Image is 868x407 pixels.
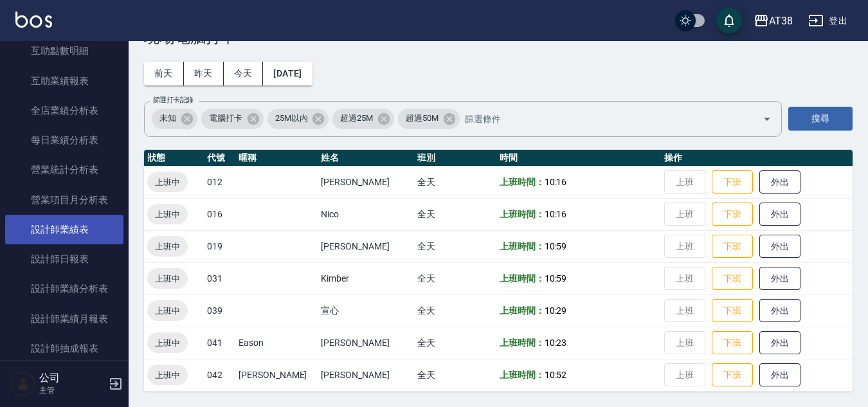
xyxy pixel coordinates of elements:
td: Nico [318,198,413,230]
button: 下班 [712,203,753,226]
a: 營業統計分析表 [5,155,123,185]
span: 上班中 [147,208,188,221]
a: 設計師抽成報表 [5,334,123,363]
button: save [716,8,742,33]
b: 上班時間： [500,273,545,284]
th: 時間 [496,150,662,167]
a: 營業項目月分析表 [5,185,123,215]
td: 039 [204,294,235,327]
button: 下班 [712,299,753,323]
td: [PERSON_NAME] [318,230,413,262]
div: 未知 [152,109,197,129]
span: 上班中 [147,368,188,382]
td: 016 [204,198,235,230]
button: 外出 [759,331,800,355]
th: 暱稱 [235,150,318,167]
a: 設計師業績月報表 [5,304,123,334]
button: 外出 [759,170,800,194]
b: 上班時間： [500,305,545,316]
td: 全天 [414,230,496,262]
td: [PERSON_NAME] [318,327,413,359]
button: 登出 [803,9,853,33]
button: 下班 [712,235,753,258]
p: 主管 [39,384,105,396]
div: 25M以內 [267,109,329,129]
a: 互助業績報表 [5,66,123,96]
td: 宣心 [318,294,413,327]
button: 外出 [759,299,800,323]
th: 狀態 [144,150,204,167]
img: Logo [15,12,52,28]
a: 每日業績分析表 [5,125,123,155]
label: 篩選打卡記錄 [153,95,194,105]
span: 上班中 [147,272,188,285]
button: 前天 [144,62,184,86]
td: [PERSON_NAME] [318,359,413,391]
img: Person [10,371,36,397]
b: 上班時間： [500,177,545,187]
td: 全天 [414,262,496,294]
td: 全天 [414,198,496,230]
b: 上班時間： [500,209,545,219]
b: 上班時間： [500,370,545,380]
span: 10:59 [545,241,567,251]
div: 超過50M [398,109,460,129]
button: 外出 [759,363,800,387]
span: 電腦打卡 [201,112,250,125]
button: [DATE] [263,62,312,86]
button: 下班 [712,170,753,194]
button: 外出 [759,203,800,226]
h5: 公司 [39,372,105,384]
th: 姓名 [318,150,413,167]
button: 今天 [224,62,264,86]
td: 041 [204,327,235,359]
td: 全天 [414,327,496,359]
button: 下班 [712,267,753,291]
span: 10:23 [545,338,567,348]
div: 超過25M [332,109,394,129]
span: 上班中 [147,336,188,350]
div: AT38 [769,13,793,29]
button: AT38 [748,8,798,34]
button: 昨天 [184,62,224,86]
button: 下班 [712,363,753,387]
td: 012 [204,166,235,198]
span: 10:52 [545,370,567,380]
td: 031 [204,262,235,294]
td: [PERSON_NAME] [318,166,413,198]
span: 10:59 [545,273,567,284]
button: Open [757,109,777,129]
span: 上班中 [147,176,188,189]
button: 下班 [712,331,753,355]
a: 互助點數明細 [5,36,123,66]
button: 外出 [759,235,800,258]
span: 超過50M [398,112,446,125]
input: 篩選條件 [462,107,740,130]
span: 25M以內 [267,112,316,125]
a: 設計師業績分析表 [5,274,123,303]
td: 全天 [414,294,496,327]
td: 全天 [414,359,496,391]
th: 操作 [661,150,853,167]
div: 電腦打卡 [201,109,264,129]
td: Eason [235,327,318,359]
b: 上班時間： [500,338,545,348]
span: 超過25M [332,112,381,125]
td: 全天 [414,166,496,198]
b: 上班時間： [500,241,545,251]
td: Kimber [318,262,413,294]
th: 代號 [204,150,235,167]
th: 班別 [414,150,496,167]
td: [PERSON_NAME] [235,359,318,391]
span: 10:29 [545,305,567,316]
a: 全店業績分析表 [5,96,123,125]
button: 外出 [759,267,800,291]
a: 設計師業績表 [5,215,123,244]
span: 未知 [152,112,184,125]
a: 設計師日報表 [5,244,123,274]
span: 上班中 [147,240,188,253]
td: 042 [204,359,235,391]
td: 019 [204,230,235,262]
span: 上班中 [147,304,188,318]
span: 10:16 [545,209,567,219]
